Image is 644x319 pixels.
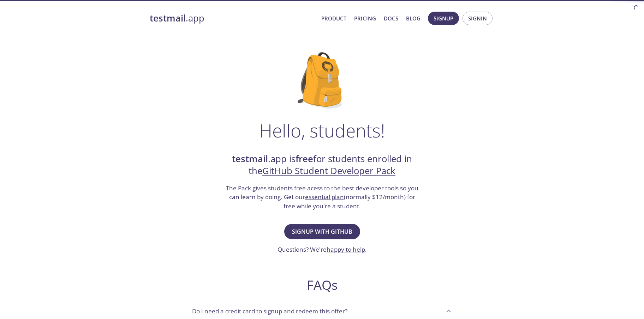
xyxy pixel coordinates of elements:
[406,14,421,23] a: Blog
[278,245,367,254] h3: Questions? We're .
[259,120,385,141] h1: Hello, students!
[292,227,352,237] span: Signup with GitHub
[262,165,395,177] a: GitHub Student Developer Pack
[305,193,344,201] a: essential plan
[284,224,360,239] button: Signup with GitHub
[434,14,453,23] span: Signup
[192,307,347,316] p: Do I need a credit card to signup and redeem this offer?
[225,153,419,177] h2: .app is for students enrolled in the
[150,12,186,24] strong: testmail
[298,52,347,109] img: github-student-backpack.png
[327,245,365,253] a: happy to help
[384,14,398,23] a: Docs
[428,12,459,25] button: Signup
[354,14,376,23] a: Pricing
[232,153,268,165] strong: testmail
[186,277,458,293] h2: FAQs
[463,12,493,25] button: Signin
[150,12,316,24] a: testmail.app
[321,14,346,23] a: Product
[296,153,313,165] strong: free
[225,184,419,211] h3: The Pack gives students free acess to the best developer tools so you can learn by doing. Get our...
[468,14,487,23] span: Signin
